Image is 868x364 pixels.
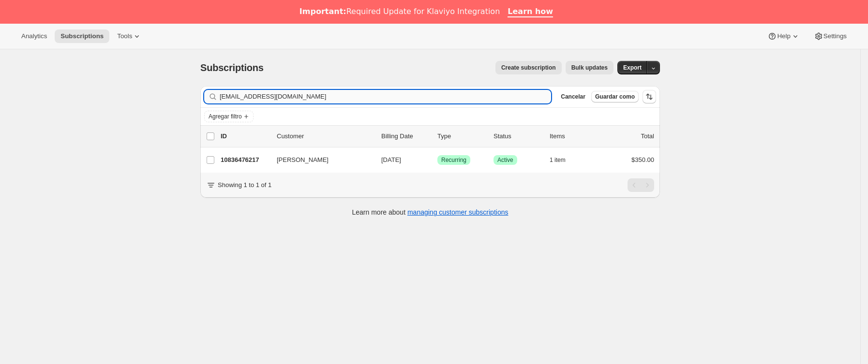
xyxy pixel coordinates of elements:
[777,32,790,40] span: Help
[437,131,486,141] div: Type
[566,61,614,74] button: Bulk updates
[407,208,509,216] a: managing customer subscriptions
[641,131,654,141] p: Total
[617,61,647,74] button: Export
[808,29,853,43] button: Settings
[221,131,269,141] p: ID
[623,64,642,72] span: Export
[550,153,576,167] button: 1 item
[299,7,500,16] div: Required Update for Klaviyo Integration
[277,131,374,141] p: Customer
[571,64,608,72] span: Bulk updates
[508,7,553,17] a: Learn how
[381,131,430,141] p: Billing Date
[277,155,329,165] span: [PERSON_NAME]
[209,113,242,120] span: Agregar filtro
[299,7,346,16] b: Important:
[218,180,271,190] p: Showing 1 to 1 of 1
[271,152,368,168] button: [PERSON_NAME]
[221,155,269,165] p: 10836476217
[591,91,639,102] button: Guardar como
[117,32,132,40] span: Tools
[494,131,542,141] p: Status
[501,64,556,72] span: Create subscription
[631,156,654,163] span: $350.00
[221,153,654,167] div: 10836476217[PERSON_NAME][DATE]LogradoRecurringLogradoActive1 item$350.00
[561,93,585,101] span: Cancelar
[200,62,264,73] span: Subscriptions
[557,91,589,102] button: Cancelar
[762,29,806,43] button: Help
[495,61,562,74] button: Create subscription
[441,156,466,164] span: Recurring
[204,111,254,122] button: Agregar filtro
[111,29,148,43] button: Tools
[21,32,47,40] span: Analytics
[15,29,53,43] button: Analytics
[55,29,109,43] button: Subscriptions
[550,131,598,141] div: Items
[595,93,635,101] span: Guardar como
[352,207,509,217] p: Learn more about
[643,90,656,103] button: Ordenar los resultados
[60,32,104,40] span: Subscriptions
[221,131,654,141] div: IDCustomerBilling DateTypeStatusItemsTotal
[220,90,551,103] input: Filter subscribers
[550,156,566,164] span: 1 item
[628,178,654,192] nav: Paginación
[381,156,401,163] span: [DATE]
[823,32,847,40] span: Settings
[497,156,513,164] span: Active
